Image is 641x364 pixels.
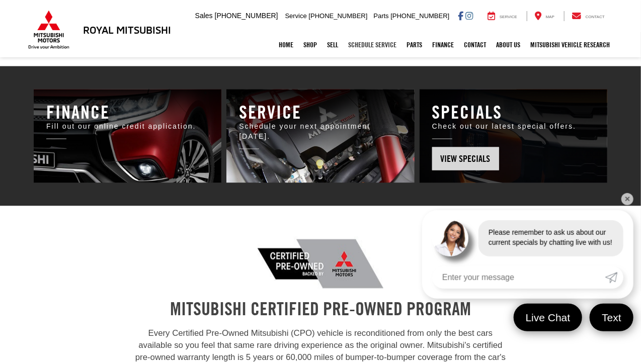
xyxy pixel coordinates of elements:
a: Instagram: Click to visit our Instagram page [465,12,473,20]
h3: Royal Mitsubishi [83,24,171,35]
span: Live Chat [521,311,576,324]
a: Schedule Service: Opens in a new tab [343,32,402,57]
span: [PHONE_NUMBER] [309,12,368,20]
img: Agent profile photo [432,220,468,256]
a: Shop [298,32,322,57]
span: Contact [586,15,605,19]
a: Royal Mitsubishi | Baton Rouge, LA Royal Mitsubishi | Baton Rouge, LA Royal Mitsubishi | Baton Ro... [420,89,607,184]
h3: Finance [46,102,209,122]
a: Finance [427,32,459,57]
p: Schedule your next appointment [DATE]. [239,122,402,142]
a: Contact [459,32,491,57]
p: Check out our latest special offers. [432,122,595,132]
span: Service [500,15,517,19]
a: About Us [491,32,525,57]
a: Map [527,11,562,21]
span: [PHONE_NUMBER] [390,12,449,20]
a: Contact [564,11,612,21]
img: Mitsubishi [26,10,71,49]
h3: Service [239,102,402,122]
a: Sell [322,32,343,57]
h2: MITSUBISHI CERTIFIED PRE-OWNED PROGRAM [132,299,509,319]
a: Text [590,304,633,331]
span: Sales [195,12,213,20]
p: Fill out our online credit application. [46,122,209,132]
a: Live Chat [514,304,583,331]
div: Please remember to ask us about our current specials by chatting live with us! [478,220,623,256]
a: Service [480,11,525,21]
a: Parts: Opens in a new tab [402,32,427,57]
span: Map [546,15,554,19]
a: Royal Mitsubishi | Baton Rouge, LA Royal Mitsubishi | Baton Rouge, LA Royal Mitsubishi | Baton Ro... [34,89,221,184]
span: Service [285,12,307,20]
a: Mitsubishi Vehicle Research [525,32,615,57]
h3: Specials [432,102,595,122]
input: Enter your message [432,266,605,289]
a: Facebook: Click to visit our Facebook page [458,12,463,20]
a: Submit [605,266,623,289]
span: Parts [373,12,388,20]
span: [PHONE_NUMBER] [215,12,278,20]
a: Home [274,32,298,57]
span: View Specials [432,147,499,170]
a: Royal Mitsubishi | Baton Rouge, LA Royal Mitsubishi | Baton Rouge, LA Royal Mitsubishi | Baton Ro... [226,89,414,184]
span: Text [597,311,626,324]
img: Royal Mitsubishi in Baton Rouge LA [258,229,383,299]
